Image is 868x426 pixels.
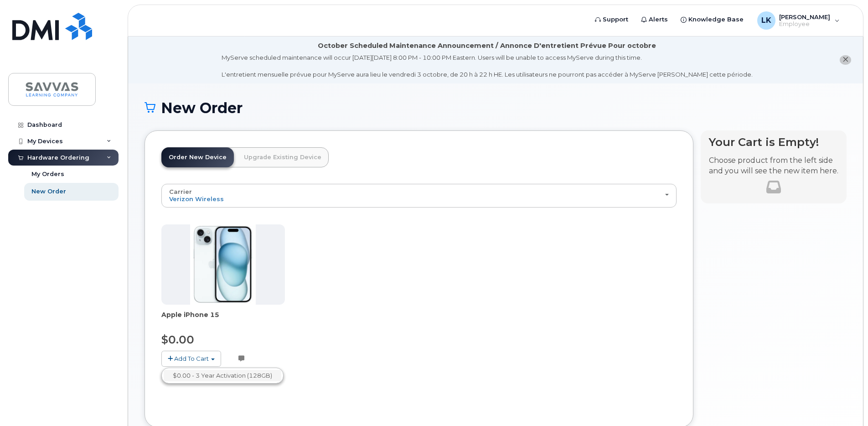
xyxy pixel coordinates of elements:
div: MyServe scheduled maintenance will occur [DATE][DATE] 8:00 PM - 10:00 PM Eastern. Users will be u... [222,53,753,79]
p: Choose product from the left side and you will see the new item here. [709,156,838,177]
span: Verizon Wireless [169,195,224,203]
span: Add To Cart [174,355,209,362]
div: Apple iPhone 15 [161,310,285,328]
a: $0.00 - 3 Year Activation (128GB) [164,370,281,381]
span: Carrier [169,188,192,195]
a: Order New Device [161,147,234,167]
img: iPhone_15.png [190,224,256,305]
a: Upgrade Existing Device [237,147,329,167]
button: Add To Cart [161,351,221,367]
button: close notification [840,55,851,65]
div: October Scheduled Maintenance Announcement / Annonce D'entretient Prévue Pour octobre [318,41,656,51]
h1: New Order [145,100,847,116]
h4: Your Cart is Empty! [709,136,838,148]
button: Carrier Verizon Wireless [161,184,677,208]
span: $0.00 [161,333,194,346]
iframe: Messenger Launcher [828,386,861,419]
